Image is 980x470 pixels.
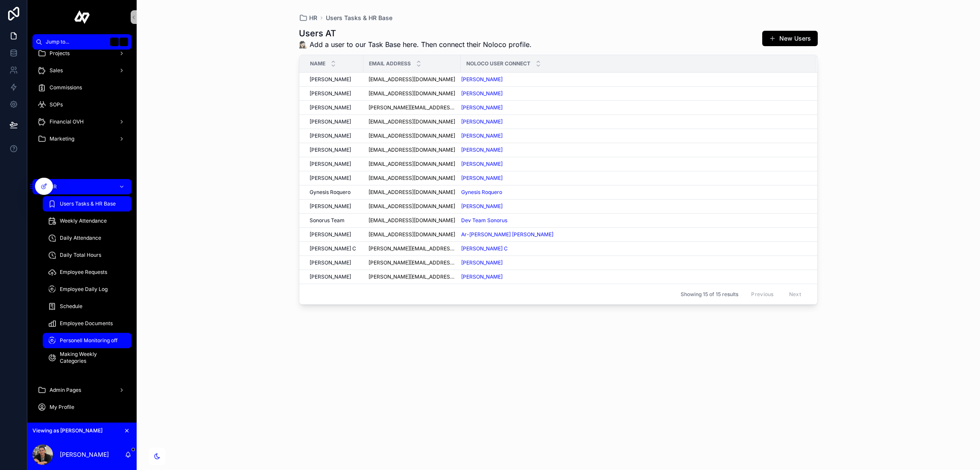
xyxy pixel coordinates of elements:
[310,118,351,125] span: [PERSON_NAME]
[369,104,456,111] a: [PERSON_NAME][EMAIL_ADDRESS][DOMAIN_NAME]
[369,189,455,196] a: [EMAIL_ADDRESS][DOMAIN_NAME]
[369,273,456,280] a: [PERSON_NAME][EMAIL_ADDRESS][DOMAIN_NAME]
[43,299,132,314] a: Schedule
[369,189,456,196] a: [EMAIL_ADDRESS][DOMAIN_NAME]
[32,399,132,415] a: My Profile
[120,38,127,45] span: K
[461,104,806,111] a: [PERSON_NAME]
[50,118,84,125] span: Financial OVH
[461,217,507,224] a: Dev Team Sonorus
[310,104,351,111] span: [PERSON_NAME]
[369,245,456,252] a: [PERSON_NAME][EMAIL_ADDRESS][DOMAIN_NAME]
[461,259,503,266] a: [PERSON_NAME]
[369,90,456,97] a: [EMAIL_ADDRESS][DOMAIN_NAME]
[369,132,456,139] a: [EMAIL_ADDRESS][DOMAIN_NAME]
[299,39,532,50] span: 🕵🏻‍♀️ Add a user to our Task Base here. Then connect their Noloco profile.
[461,189,806,196] a: Gynesis Roquero
[461,132,503,139] a: [PERSON_NAME]
[369,132,455,139] a: [EMAIL_ADDRESS][DOMAIN_NAME]
[369,175,455,182] a: [EMAIL_ADDRESS][DOMAIN_NAME]
[461,132,806,139] a: [PERSON_NAME]
[310,161,351,167] span: [PERSON_NAME]
[310,175,358,182] a: [PERSON_NAME]
[50,101,63,108] span: SOPs
[27,50,137,423] div: scrollable content
[50,404,74,411] span: My Profile
[369,90,455,97] a: [EMAIL_ADDRESS][DOMAIN_NAME]
[461,118,503,125] a: [PERSON_NAME]
[369,203,455,210] a: [EMAIL_ADDRESS][DOMAIN_NAME]
[310,231,351,238] span: [PERSON_NAME]
[310,132,351,139] span: [PERSON_NAME]
[60,320,113,327] span: Employee Documents
[60,200,116,207] span: Users Tasks & HR Base
[32,97,132,112] a: SOPs
[461,259,806,266] a: [PERSON_NAME]
[32,46,132,61] a: Projects
[310,189,358,196] a: Gynesis Roquero
[310,273,351,280] span: [PERSON_NAME]
[461,90,806,97] a: [PERSON_NAME]
[50,50,70,57] span: Projects
[60,450,109,459] p: [PERSON_NAME]
[762,31,818,46] a: New Users
[60,217,107,224] span: Weekly Attendance
[43,230,132,246] a: Daily Attendance
[461,273,806,280] a: [PERSON_NAME]
[461,245,806,252] a: [PERSON_NAME] C
[46,38,107,45] span: Jump to...
[60,235,101,241] span: Daily Attendance
[310,273,358,280] a: [PERSON_NAME]
[32,80,132,95] a: Commissions
[369,76,456,83] a: [EMAIL_ADDRESS][DOMAIN_NAME]
[310,161,358,167] a: [PERSON_NAME]
[310,132,358,139] a: [PERSON_NAME]
[50,183,57,190] span: HR
[461,90,503,97] span: [PERSON_NAME]
[369,161,456,167] a: [EMAIL_ADDRESS][DOMAIN_NAME]
[43,282,132,297] a: Employee Daily Log
[369,147,456,153] a: [EMAIL_ADDRESS][DOMAIN_NAME]
[369,231,455,238] a: [EMAIL_ADDRESS][DOMAIN_NAME]
[310,147,358,153] a: [PERSON_NAME]
[310,245,356,252] span: [PERSON_NAME] C
[310,175,351,182] span: [PERSON_NAME]
[74,10,90,24] img: App logo
[461,147,806,153] a: [PERSON_NAME]
[310,189,351,196] span: Gynesis Roquero
[369,259,456,266] a: [PERSON_NAME][EMAIL_ADDRESS][DOMAIN_NAME]
[461,104,503,111] a: [PERSON_NAME]
[310,104,358,111] a: [PERSON_NAME]
[299,27,532,39] h1: Users AT
[461,175,806,182] a: [PERSON_NAME]
[369,147,455,153] a: [EMAIL_ADDRESS][DOMAIN_NAME]
[43,316,132,331] a: Employee Documents
[43,350,132,365] a: Making Weekly Categories
[50,135,74,142] span: Marketing
[461,189,502,196] a: Gynesis Roquero
[461,231,553,238] a: Ar-[PERSON_NAME] [PERSON_NAME]
[60,269,107,276] span: Employee Requests
[461,175,503,182] a: [PERSON_NAME]
[461,76,503,83] span: [PERSON_NAME]
[32,427,102,434] span: Viewing as [PERSON_NAME]
[369,175,456,182] a: [EMAIL_ADDRESS][DOMAIN_NAME]
[310,245,358,252] a: [PERSON_NAME] C
[461,203,503,210] a: [PERSON_NAME]
[461,147,503,153] a: [PERSON_NAME]
[461,118,806,125] a: [PERSON_NAME]
[310,147,351,153] span: [PERSON_NAME]
[326,14,392,22] a: Users Tasks & HR Base
[461,76,806,83] a: [PERSON_NAME]
[310,118,358,125] a: [PERSON_NAME]
[369,161,455,167] a: [EMAIL_ADDRESS][DOMAIN_NAME]
[681,291,738,298] span: Showing 15 of 15 results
